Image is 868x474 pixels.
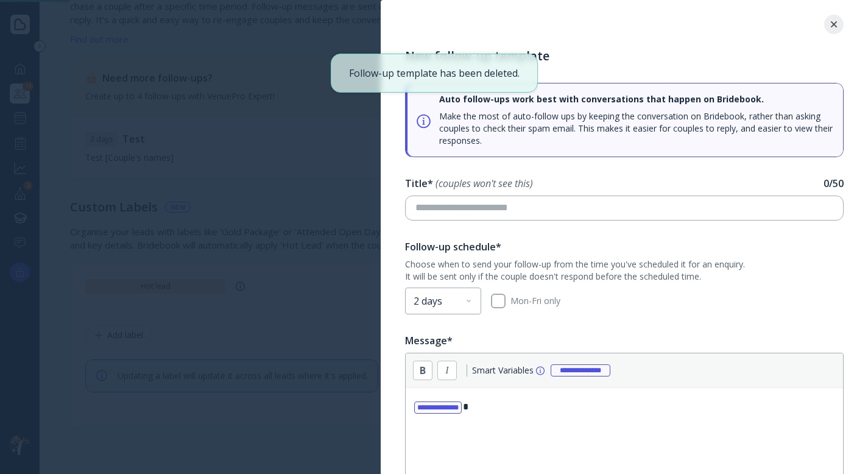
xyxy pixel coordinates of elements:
[405,177,844,191] div: Title *
[472,364,545,377] div: Smart Variables
[506,294,560,308] label: Mon-Fri only
[405,49,844,63] h5: New follow-up template
[533,177,844,191] span: 0 / 50
[437,361,457,380] button: I
[439,93,833,147] div: Make the most of auto-follow ups by keeping the conversation on Bridebook, rather than asking cou...
[405,258,844,283] div: Choose when to send your follow-up from the time you've scheduled it for an enquiry. It will be s...
[436,177,533,191] em: ( couples won't see this )
[405,240,844,254] div: Follow-up schedule *
[405,334,844,348] div: Message *
[420,364,426,378] strong: B
[414,295,442,307] span: 2 days
[445,364,448,378] em: I
[413,361,432,380] button: B
[439,93,833,105] b: Auto follow-ups work best with conversations that happen on Bridebook.
[349,66,520,80] div: Follow-up template has been deleted.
